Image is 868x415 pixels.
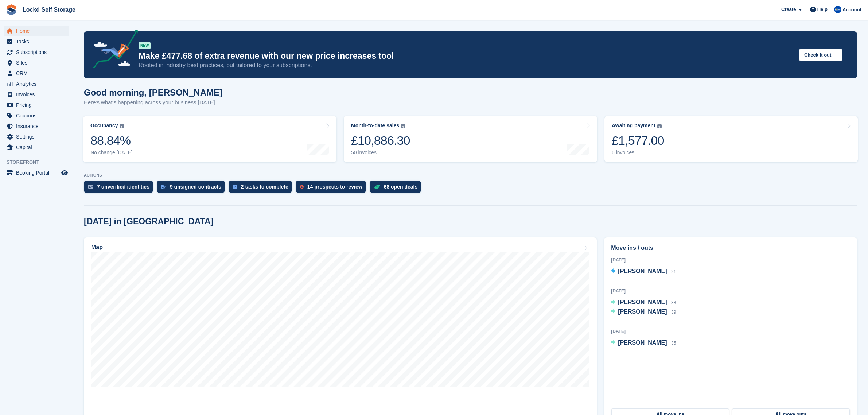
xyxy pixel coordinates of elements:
[16,26,60,36] span: Home
[97,184,149,190] div: 7 unverified identities
[671,310,676,315] span: 39
[233,185,237,189] img: task-75834270c22a3079a89374b754ae025e5fb1db73e45f91037f5363f120a921f8.svg
[351,133,410,148] div: £10,886.30
[16,68,60,78] span: CRM
[16,89,60,100] span: Invoices
[60,168,69,177] a: Preview store
[20,4,78,16] a: Lockd Self Storage
[611,338,676,348] a: [PERSON_NAME] 35
[4,26,69,36] a: menu
[4,100,69,110] a: menu
[84,217,213,226] h2: [DATE] in [GEOGRAPHIC_DATA]
[344,116,597,162] a: Month-to-date sales £10,886.30 50 invoices
[370,181,425,197] a: 68 open deals
[84,181,157,197] a: 7 unverified identities
[4,121,69,131] a: menu
[612,150,664,156] div: 6 invoices
[241,184,288,190] div: 2 tasks to complete
[87,30,138,71] img: price-adjustments-announcement-icon-8257ccfd72463d97f412b2fc003d46551f7dbcb40ab6d574587a9cd5c0d94...
[604,116,858,162] a: Awaiting payment £1,577.00 6 invoices
[612,133,664,148] div: £1,577.00
[91,244,103,251] h2: Map
[16,110,60,121] span: Coupons
[611,257,850,263] div: [DATE]
[4,132,69,142] a: menu
[4,68,69,78] a: menu
[611,288,850,294] div: [DATE]
[7,159,73,166] span: Storefront
[120,124,124,128] img: icon-info-grey-7440780725fd019a000dd9b08b2336e03edf1995a4989e88bcd33f0948082b44.svg
[611,267,676,276] a: [PERSON_NAME] 21
[4,110,69,121] a: menu
[16,168,60,178] span: Booking Portal
[161,185,166,189] img: contract_signature_icon-13c848040528278c33f63329250d36e43548de30e8caae1d1a13099fd9432cc5.svg
[90,133,133,148] div: 88.84%
[671,269,676,274] span: 21
[612,123,655,129] div: Awaiting payment
[84,88,222,97] h1: Good morning, [PERSON_NAME]
[139,51,793,61] p: Make £477.68 of extra revenue with our new price increases tool
[6,4,17,15] img: stora-icon-8386f47178a22dfd0bd8f6a31ec36ba5ce8667c1dd55bd0f319d3a0aa187defe.svg
[4,168,69,178] a: menu
[842,6,861,13] span: Account
[16,121,60,131] span: Insurance
[307,184,362,190] div: 14 prospects to review
[611,298,676,307] a: [PERSON_NAME] 38
[657,124,662,128] img: icon-info-grey-7440780725fd019a000dd9b08b2336e03edf1995a4989e88bcd33f0948082b44.svg
[84,173,857,178] p: ACTIONS
[139,42,151,49] div: NEW
[834,6,841,13] img: Jonny Bleach
[384,184,418,190] div: 68 open deals
[300,185,304,189] img: prospect-51fa495bee0391a8d652442698ab0144808aea92771e9ea1ae160a38d050c398.svg
[671,341,676,346] span: 35
[618,299,667,305] span: [PERSON_NAME]
[4,142,69,152] a: menu
[83,116,336,162] a: Occupancy 88.84% No change [DATE]
[4,58,69,68] a: menu
[618,309,667,315] span: [PERSON_NAME]
[84,98,222,107] p: Here's what's happening across your business [DATE]
[4,36,69,47] a: menu
[16,142,60,152] span: Capital
[351,150,410,156] div: 50 invoices
[817,6,828,13] span: Help
[618,268,667,274] span: [PERSON_NAME]
[4,89,69,100] a: menu
[16,132,60,142] span: Settings
[374,184,380,189] img: deal-1b604bf984904fb50ccaf53a9ad4b4a5d6e5aea283cecdc64d6e3604feb123c2.svg
[90,150,133,156] div: No change [DATE]
[16,36,60,47] span: Tasks
[229,181,296,197] a: 2 tasks to complete
[799,49,842,61] button: Check it out →
[611,328,850,335] div: [DATE]
[296,181,370,197] a: 14 prospects to review
[16,100,60,110] span: Pricing
[401,124,405,128] img: icon-info-grey-7440780725fd019a000dd9b08b2336e03edf1995a4989e88bcd33f0948082b44.svg
[4,47,69,57] a: menu
[671,300,676,305] span: 38
[351,123,399,129] div: Month-to-date sales
[88,185,93,189] img: verify_identity-adf6edd0f0f0b5bbfe63781bf79b02c33cf7c696d77639b501bdc392416b5a36.svg
[4,79,69,89] a: menu
[16,58,60,68] span: Sites
[781,6,796,13] span: Create
[170,184,221,190] div: 9 unsigned contracts
[16,79,60,89] span: Analytics
[618,340,667,346] span: [PERSON_NAME]
[611,307,676,317] a: [PERSON_NAME] 39
[611,244,850,252] h2: Move ins / outs
[90,123,118,129] div: Occupancy
[157,181,229,197] a: 9 unsigned contracts
[16,47,60,57] span: Subscriptions
[139,61,793,69] p: Rooted in industry best practices, but tailored to your subscriptions.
